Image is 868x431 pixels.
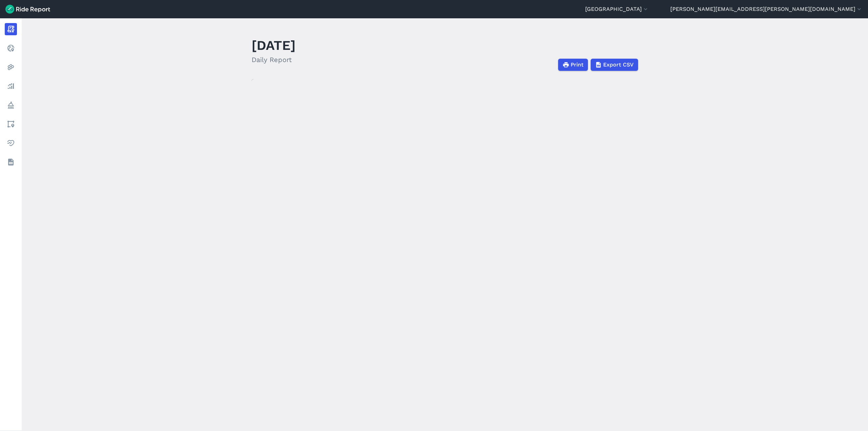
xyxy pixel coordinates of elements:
a: Realtime [5,42,17,54]
a: Heatmaps [5,61,17,73]
img: Ride Report [5,5,50,14]
a: Datasets [5,156,17,168]
a: Policy [5,99,17,111]
a: Areas [5,118,17,130]
a: Health [5,137,17,149]
a: Analyze [5,80,17,92]
h2: Daily Report [252,55,296,65]
button: Export CSV [591,59,638,71]
span: Export CSV [603,61,634,69]
button: [PERSON_NAME][EMAIL_ADDRESS][PERSON_NAME][DOMAIN_NAME] [670,5,863,13]
a: Report [5,23,17,35]
button: Print [558,59,588,71]
button: [GEOGRAPHIC_DATA] [585,5,649,13]
h1: [DATE] [252,36,296,55]
span: Print [571,61,584,69]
